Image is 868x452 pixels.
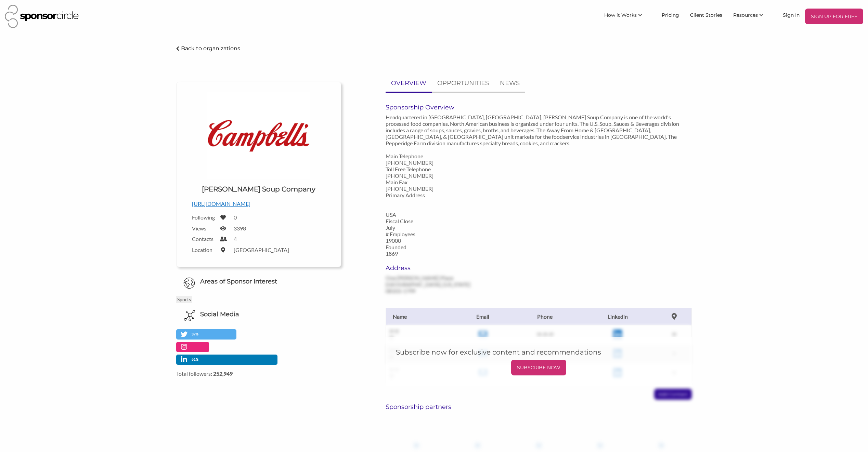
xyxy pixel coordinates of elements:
span: How it Works [604,12,637,18]
strong: 252,949 [213,370,233,377]
label: 3398 [234,225,246,231]
p: Back to organizations [181,45,240,52]
a: Sign In [777,9,805,21]
a: SUBSCRIBE NOW [396,360,682,375]
p: 37% [192,331,200,337]
img: Globe Icon [183,277,195,289]
h6: Areas of Sponsor Interest [171,277,347,286]
h1: [PERSON_NAME] Soup Company [202,184,315,194]
p: SUBSCRIBE NOW [514,362,563,373]
img: Sponsor Circle Logo [5,5,79,28]
label: Views [192,225,216,231]
th: Name [386,308,454,325]
th: Phone [511,308,579,325]
th: Email [454,308,511,325]
h6: Sponsorship Overview [386,104,692,111]
label: Location [192,247,216,253]
li: Resources [728,9,777,24]
label: Total followers: [176,370,341,377]
label: 0 [234,214,237,221]
label: 4 [234,236,237,242]
th: Linkedin [579,308,657,325]
label: Following [192,214,216,221]
p: Headquartered in [GEOGRAPHIC_DATA], [GEOGRAPHIC_DATA], [PERSON_NAME] Soup Company is one of the w... [386,114,692,257]
img: Social Media Icon [184,310,195,321]
p: Sports [176,296,192,303]
p: 61% [192,356,200,363]
li: How it Works [599,9,656,24]
label: Contacts [192,236,216,242]
h6: Address [386,264,481,272]
label: [GEOGRAPHIC_DATA] [234,247,289,253]
p: OPPORTUNITIES [437,78,489,88]
h6: Sponsorship partners [386,403,692,411]
img: Logo [207,92,310,180]
p: SIGN UP FOR FREE [808,11,860,22]
a: Pricing [656,9,685,21]
h5: Subscribe now for exclusive content and recommendations [396,347,682,357]
p: OVERVIEW [391,78,426,88]
h6: Social Media [200,310,239,319]
span: Resources [733,12,758,18]
p: NEWS [500,78,520,88]
p: [URL][DOMAIN_NAME] [192,199,326,208]
a: Client Stories [685,9,728,21]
